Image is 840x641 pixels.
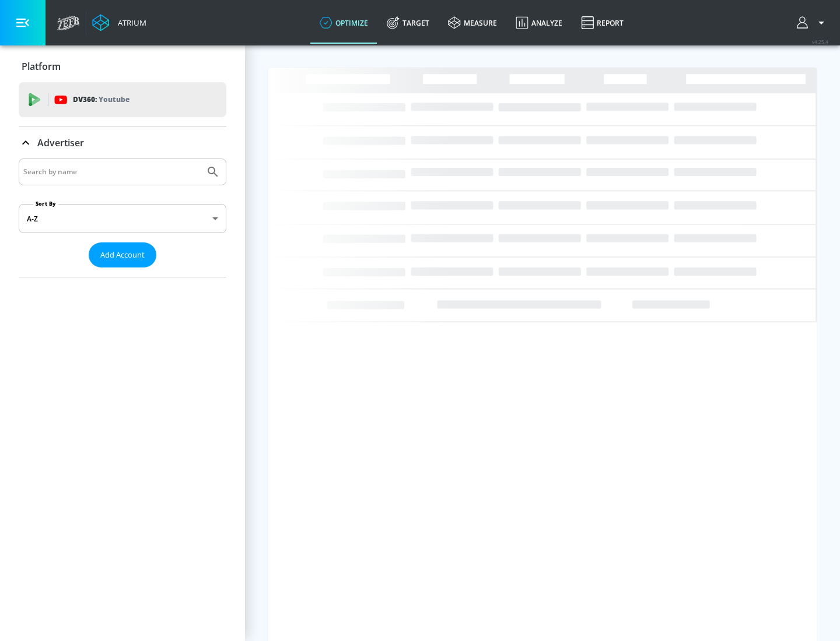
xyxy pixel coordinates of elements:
[19,82,226,117] div: DV360: Youtube
[89,242,156,267] button: Add Account
[99,93,129,105] p: Youtube
[19,204,226,233] div: A-Z
[812,38,828,45] span: v 4.25.4
[19,50,226,83] div: Platform
[73,93,129,106] p: DV360:
[23,164,200,179] input: Search by name
[92,14,146,31] a: Atrium
[33,200,58,207] label: Sort By
[37,136,84,149] p: Advertiser
[19,159,226,277] div: Advertiser
[100,248,145,262] span: Add Account
[19,126,226,159] div: Advertiser
[572,2,633,44] a: Report
[19,267,226,277] nav: list of Advertiser
[113,17,146,28] div: Atrium
[377,2,439,44] a: Target
[22,60,61,73] p: Platform
[439,2,506,44] a: measure
[506,2,572,44] a: Analyze
[310,2,377,44] a: optimize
